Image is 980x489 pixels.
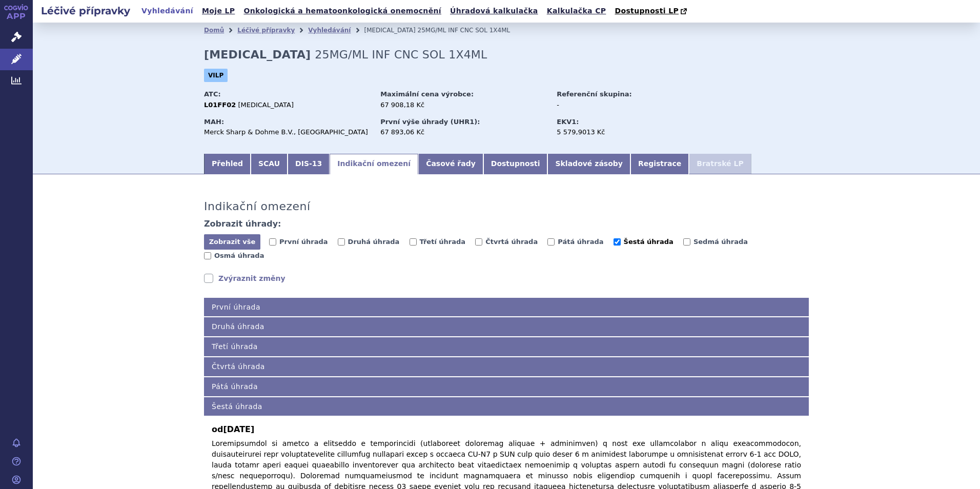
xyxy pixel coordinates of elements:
[204,273,285,283] a: Zvýraznit změny
[624,238,673,246] span: Šestá úhrada
[547,154,630,174] a: Skladové zásoby
[204,101,236,109] strong: L01FF02
[199,4,238,18] a: Moje LP
[348,238,400,246] span: Druhá úhrada
[380,100,547,110] div: 67 908,18 Kč
[485,238,538,246] span: Čtvrtá úhrada
[615,7,679,15] span: Dostupnosti LP
[204,298,809,317] h4: První úhrada
[558,238,603,246] span: Pátá úhrada
[338,238,345,246] input: Druhá úhrada
[204,252,211,259] input: Osmá úhrada
[611,4,692,18] a: Dostupnosti LP
[693,238,748,246] span: Sedmá úhrada
[420,238,466,246] span: Třetí úhrada
[557,90,631,98] strong: Referenční skupina:
[614,238,621,246] input: Šestá úhrada
[204,154,251,174] a: Přehled
[418,154,483,174] a: Časové řady
[204,200,311,213] h3: Indikační omezení
[204,397,809,416] h4: Šestá úhrada
[209,238,256,246] span: Zobrazit vše
[238,101,294,109] span: [MEDICAL_DATA]
[683,238,690,246] input: Sedmá úhrada
[308,27,351,34] a: Vyhledávání
[204,128,371,137] div: Merck Sharp & Dohme B.V., [GEOGRAPHIC_DATA]
[557,100,672,110] div: -
[204,357,809,376] h4: Čtvrtá úhrada
[138,4,196,18] a: Vyhledávání
[380,118,480,126] strong: První výše úhrady (UHR1):
[214,252,264,259] span: Osmá úhrada
[269,238,276,246] input: První úhrada
[204,69,228,82] span: VILP
[204,337,809,356] h4: Třetí úhrada
[547,238,555,246] input: Pátá úhrada
[204,234,260,250] button: Zobrazit vše
[204,48,311,61] strong: [MEDICAL_DATA]
[557,128,672,137] div: 5 579,9013 Kč
[33,4,138,18] h2: Léčivé přípravky
[447,4,541,18] a: Úhradová kalkulačka
[330,154,418,174] a: Indikační omezení
[630,154,689,174] a: Registrace
[279,238,328,246] span: První úhrada
[418,27,511,34] span: 25MG/ML INF CNC SOL 1X4ML
[544,4,609,18] a: Kalkulačka CP
[380,90,474,98] strong: Maximální cena výrobce:
[204,377,809,396] h4: Pátá úhrada
[364,27,415,34] span: [MEDICAL_DATA]
[410,238,417,246] input: Třetí úhrada
[557,118,579,126] strong: EKV1:
[475,238,482,246] input: Čtvrtá úhrada
[223,424,254,434] span: [DATE]
[483,154,548,174] a: Dostupnosti
[380,128,547,137] div: 67 893,06 Kč
[315,48,487,61] span: 25MG/ML INF CNC SOL 1X4ML
[212,423,801,436] b: od
[251,154,288,174] a: SCAU
[204,317,809,336] h4: Druhá úhrada
[204,27,224,34] a: Domů
[288,154,330,174] a: DIS-13
[237,27,295,34] a: Léčivé přípravky
[204,219,281,229] h4: Zobrazit úhrady:
[240,4,444,18] a: Onkologická a hematoonkologická onemocnění
[204,118,224,126] strong: MAH:
[204,90,221,98] strong: ATC:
